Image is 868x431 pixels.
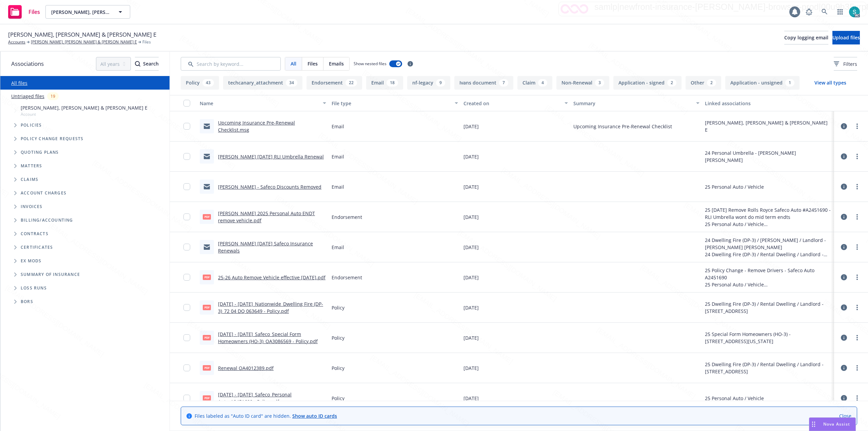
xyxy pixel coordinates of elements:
span: [DATE] [463,213,479,221]
button: Ivans document [454,76,513,90]
button: Other [686,76,721,90]
div: 25 Dwelling Fire (DP-3) / Rental Dwelling / Landlord - [STREET_ADDRESS] [705,361,831,375]
button: View all types [804,76,857,90]
div: 24 Personal Umbrella - [PERSON_NAME] [PERSON_NAME] [705,149,831,164]
a: more [853,152,861,161]
a: [PERSON_NAME] [DATE] Safeco Insurance Renewals [218,240,313,254]
span: Email [332,123,344,130]
a: more [853,394,861,402]
div: Linked associations [705,100,831,107]
span: [DATE] [463,183,479,190]
a: more [853,334,861,342]
span: [DATE] [463,395,479,402]
span: Endorsement [332,213,362,221]
span: pdf [203,305,211,310]
span: Invoices [21,205,43,209]
span: Summary of insurance [21,273,80,277]
a: Renewal OA4012389.pdf [218,365,274,371]
span: Upload files [832,34,860,41]
span: Filters [834,60,857,68]
span: pdf [203,335,211,340]
a: more [853,364,861,372]
span: [DATE] [463,364,479,372]
div: 25 Policy Change - Remove Drivers - Safeco Auto A2451690 [705,267,831,281]
span: Policy [332,304,344,311]
span: Policy change requests [21,137,83,141]
div: Tree Example [0,103,170,213]
button: Policy [181,76,219,90]
button: Upload files [832,31,860,44]
div: 34 [286,79,297,87]
span: Certificates [21,245,53,249]
button: Claim [517,76,552,90]
div: 24 Dwelling Fire (DP-3) / Rental Dwelling / Landlord - [STREET_ADDRESS] [705,251,831,258]
div: 9 [436,79,445,87]
div: Folder Tree Example [0,213,170,308]
div: 7 [499,79,508,87]
div: Search [135,57,159,70]
button: Non-Renewal [556,76,609,90]
span: BORs [21,300,33,304]
button: nf-legacy [407,76,450,90]
a: more [853,122,861,130]
a: All files [11,80,27,86]
a: Close [839,412,851,419]
span: Files labeled as "Auto ID card" are hidden. [195,412,337,419]
span: Endorsement [332,274,362,281]
button: Application - signed [613,76,682,90]
div: Created on [463,100,560,107]
a: [PERSON_NAME] - Safeco Discounts Removed [218,184,321,190]
span: [DATE] [463,304,479,311]
span: [DATE] [463,244,479,251]
div: [PERSON_NAME], [PERSON_NAME] & [PERSON_NAME] E [705,119,831,133]
input: Toggle Row Selected [183,183,190,190]
span: Associations [11,59,44,68]
input: Toggle Row Selected [183,395,190,401]
span: [PERSON_NAME], [PERSON_NAME] & [PERSON_NAME] E [21,104,147,111]
span: pdf [203,365,211,370]
a: Report a Bug [802,5,816,19]
button: [PERSON_NAME], [PERSON_NAME] & [PERSON_NAME] E [45,5,130,19]
a: Upcoming Insurance Pre-Renewal Checklist.msg [218,119,295,133]
a: Untriaged files [11,93,44,100]
div: 2 [707,79,716,87]
button: Endorsement [307,76,362,90]
div: 24 Dwelling Fire (DP-3) / [PERSON_NAME] / Landlord - [PERSON_NAME] [PERSON_NAME] [705,237,831,251]
div: Drag to move [809,418,818,431]
a: [DATE] - [DATE]_Nationwide_Dwelling Fire (DP-3)_72 04 DQ 063649 - Policy.pdf [218,301,323,314]
span: [DATE] [463,123,479,130]
a: Switch app [833,5,847,19]
div: 25 Special Form Homeowners (HO-3) - [STREET_ADDRESS][US_STATE] [705,331,831,345]
input: Toggle Row Selected [183,244,190,250]
a: [PERSON_NAME], [PERSON_NAME] & [PERSON_NAME] E [31,39,137,45]
span: Files [308,60,318,67]
div: 2 [667,79,676,87]
span: Files [142,39,151,45]
span: [DATE] [463,274,479,281]
span: Emails [329,60,344,67]
a: more [853,303,861,312]
span: pdf [203,395,211,400]
span: [DATE] [463,334,479,341]
input: Search by keyword... [181,57,281,71]
button: Summary [571,95,703,111]
span: Policy [332,334,344,341]
div: Summary [573,100,692,107]
input: Select all [183,100,190,107]
button: Linked associations [702,95,834,111]
button: Nova Assist [809,417,856,431]
span: Policy [332,364,344,372]
span: Policy [332,395,344,402]
img: photo [849,6,860,17]
a: [DATE] - [DATE]_Safeco_Personal Auto_A2451690 - Policy.pdf [218,391,292,405]
div: 4 [538,79,547,87]
span: Account [21,111,147,117]
div: 25 Personal Auto / Vehicle [705,183,764,190]
input: Toggle Row Selected [183,334,190,341]
span: Email [332,153,344,160]
a: [DATE] - [DATE]_Safeco_Special Form Homeowners (HO-3)_OA3086569 - Policy.pdf [218,331,318,344]
button: Name [197,95,329,111]
button: Filters [834,57,857,71]
span: pdf [203,214,211,219]
a: Files [5,2,43,21]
